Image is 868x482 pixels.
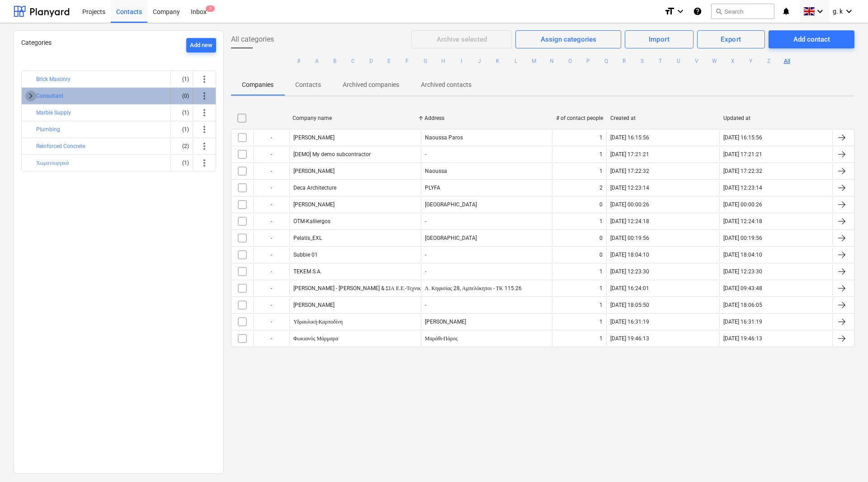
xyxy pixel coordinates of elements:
button: All [782,56,793,67]
button: F [402,56,413,67]
div: [DATE] 09:43:48 [723,285,762,291]
button: S [637,56,648,67]
div: Φωκιανός Μάρμαρα [293,335,338,342]
div: - [253,130,289,145]
i: notifications [782,6,791,17]
div: [DATE] 00:00:26 [723,201,762,208]
div: 0 [599,235,603,241]
div: Naoussa Paros [425,134,463,141]
div: [DATE] 12:23:30 [610,268,649,275]
button: M [528,56,539,67]
div: [DATE] 18:04:10 [610,252,649,258]
button: T [655,56,666,67]
div: Deca Architecture [293,185,336,191]
div: - [253,181,289,195]
button: U [673,56,684,67]
div: 1 [599,302,603,308]
div: - [253,147,289,162]
button: Marble Supply [36,107,71,118]
button: Add new [186,38,216,52]
div: [DATE] 16:24:01 [610,285,649,291]
div: - [253,197,289,212]
span: search [715,8,722,15]
div: Created at [610,115,716,121]
span: All categories [231,34,274,45]
div: [DATE] 17:21:21 [610,151,649,157]
button: J [474,56,485,67]
div: Export [721,33,741,45]
div: - [253,315,289,329]
button: # [293,56,304,67]
div: [PERSON_NAME] [425,319,466,325]
div: [DATE] 00:19:56 [610,235,649,241]
i: Knowledge base [693,6,702,17]
div: [PERSON_NAME] [293,168,335,174]
div: 0 [599,252,603,258]
div: 1 [599,285,603,291]
div: [DATE] 18:06:05 [723,302,762,308]
div: - [253,298,289,312]
div: PLYFA [425,185,440,191]
div: [DATE] 17:22:32 [723,168,762,174]
div: Company name [292,115,417,121]
div: # of contact people [556,115,603,121]
div: [DATE] 12:23:14 [723,185,762,191]
div: [DATE] 19:46:13 [610,335,649,342]
div: - [425,151,426,157]
button: O [565,56,576,67]
div: [DATE] 16:31:19 [723,319,762,325]
div: Pelatis_EXL [293,235,322,241]
button: A [311,56,322,67]
div: [DATE] 18:04:10 [723,252,762,258]
div: 1 [599,335,603,342]
span: 1 [206,5,215,12]
div: [DATE] 19:46:13 [723,335,762,342]
div: 0 [599,201,603,208]
div: [PERSON_NAME] [293,201,335,208]
div: [DATE] 16:15:56 [723,134,762,141]
button: Y [745,56,756,67]
div: OTM-Kalliergos [293,218,330,224]
div: Subbie 01 [293,252,318,258]
div: Assign categories [541,33,596,45]
div: - [253,281,289,296]
span: Categories [21,39,52,46]
button: H [438,56,449,67]
div: Λ. Κηφισίας 28, Αμπελόκηποι - ΤΚ 115.26 [425,285,522,292]
button: Add contact [769,30,854,48]
div: Add contact [793,33,830,45]
div: - [253,164,289,178]
div: [DATE] 16:15:56 [610,134,649,141]
button: W [709,56,720,67]
iframe: Chat Widget [823,439,868,482]
button: Z [764,56,774,67]
div: - [253,264,289,279]
button: E [384,56,395,67]
div: - [253,248,289,262]
div: - [425,218,426,224]
span: g. k [833,8,843,15]
div: (2) [174,139,189,153]
span: more_vert [199,107,210,118]
div: Updated at [723,115,829,121]
i: format_size [664,6,675,17]
div: (1) [174,105,189,120]
i: keyboard_arrow_down [675,6,686,17]
div: 2 [599,185,603,191]
button: G [420,56,431,67]
button: I [456,56,467,67]
div: - [425,268,426,275]
button: Import [625,30,693,48]
div: [PERSON_NAME] [293,302,335,308]
div: [DATE] 18:05:50 [610,302,649,308]
button: Consultant [36,91,63,101]
button: Search [711,4,774,19]
button: C [348,56,359,67]
span: more_vert [199,74,210,85]
div: [DATE] 00:19:56 [723,235,762,241]
div: [DATE] 12:24:18 [723,218,762,224]
div: - [253,214,289,229]
div: (0) [174,89,189,103]
button: B [330,56,340,67]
